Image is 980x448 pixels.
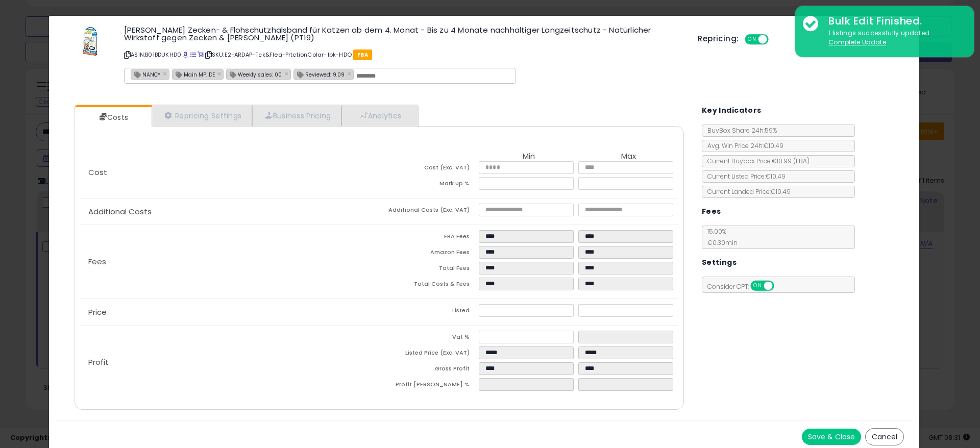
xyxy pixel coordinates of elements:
[173,70,215,79] span: Main MP: DE
[227,70,282,79] span: Weekly sales: 00
[751,282,764,290] span: ON
[152,105,253,126] a: Repricing Settings
[379,331,479,346] td: Vat %
[131,70,160,79] span: NANCY
[80,208,379,216] p: Additional Costs
[80,258,379,266] p: Fees
[702,256,737,269] h5: Settings
[353,49,372,60] span: FBA
[828,38,886,46] u: Complete Update
[702,126,777,135] span: BuyBox Share 24h: 59%
[821,14,966,29] div: Bulk Edit Finished.
[183,51,188,59] a: BuyBox page
[865,428,904,445] button: Cancel
[767,35,783,44] span: OFF
[80,168,379,177] p: Cost
[772,282,789,290] span: OFF
[379,177,479,193] td: Mark up %
[294,70,345,79] span: Reviewed: 9.09
[702,157,810,165] span: Current Buybox Price:
[702,238,738,247] span: €0.30 min
[379,262,479,278] td: Total Fees
[379,204,479,219] td: Additional Costs (Exc. VAT)
[702,141,783,150] span: Avg. Win Price 24h: €10.49
[379,230,479,246] td: FBA Fees
[379,246,479,262] td: Amazon Fees
[379,378,479,394] td: Profit [PERSON_NAME] %
[702,282,788,291] span: Consider CPT:
[702,205,721,218] h5: Fees
[746,35,759,44] span: ON
[793,157,810,165] span: ( FBA )
[379,278,479,293] td: Total Costs & Fees
[379,304,479,320] td: Listed
[578,152,678,161] th: Max
[702,104,762,117] h5: Key Indicators
[379,362,479,378] td: Gross Profit
[702,172,786,181] span: Current Listed Price: €10.49
[80,308,379,316] p: Price
[479,152,578,161] th: Min
[75,107,151,128] a: Costs
[379,346,479,362] td: Listed Price (Exc. VAT)
[702,187,791,196] span: Current Landed Price: €10.49
[379,161,479,177] td: Cost (Exc. VAT)
[802,429,861,445] button: Save & Close
[252,105,341,126] a: Business Pricing
[80,358,379,366] p: Profit
[163,69,169,78] a: ×
[217,69,224,78] a: ×
[284,69,290,78] a: ×
[698,35,739,43] h5: Repricing:
[75,26,106,57] img: 41Y+PO9Ey6L._SL60_.jpg
[124,26,682,41] h3: [PERSON_NAME] Zecken- & Flohschutzhalsband für Katzen ab dem 4. Monat - Bis zu 4 Monate nachhalti...
[821,29,966,47] div: 1 listings successfully updated.
[341,105,417,126] a: Analytics
[124,46,682,63] p: ASIN: B01BDUKHD0 | SKU: E2-ARDAP-Tck&Flea-PrtctionColar-1pk-HDO
[198,51,203,59] a: Your listing only
[702,227,738,247] span: 15.00 %
[772,157,810,165] span: €10.99
[347,69,353,78] a: ×
[190,51,196,59] a: All offer listings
